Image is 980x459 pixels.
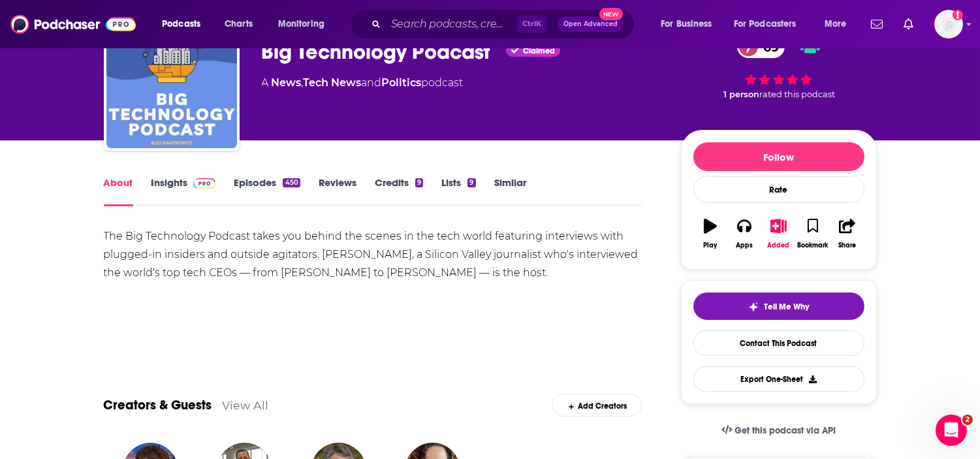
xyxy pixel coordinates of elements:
[866,13,888,35] a: Show notifications dropdown
[106,18,237,148] img: Big Technology Podcast
[494,176,526,206] a: Similar
[386,14,516,35] input: Search podcasts, credits, & more...
[272,76,302,89] a: News
[768,242,790,249] div: Added
[216,14,261,35] a: Charts
[278,15,324,33] span: Monitoring
[223,398,269,412] a: View All
[825,15,847,33] span: More
[936,415,967,446] iframe: Intercom live chat
[693,330,864,356] a: Contact This Podcast
[796,210,830,257] button: Bookmark
[736,242,753,249] div: Apps
[441,176,475,206] a: Lists9
[552,394,642,417] div: Add Creators
[104,397,212,413] a: Creators & Guests
[234,176,300,206] a: Episodes450
[764,302,809,312] span: Tell Me Why
[934,10,963,39] button: Show profile menu
[953,10,963,20] svg: Add a profile image
[467,178,475,187] div: 9
[319,176,356,206] a: Reviews
[934,10,963,39] img: User Profile
[283,178,300,187] div: 450
[734,15,797,33] span: For Podcasters
[761,210,795,257] button: Added
[523,48,555,54] span: Claimed
[693,142,864,171] button: Follow
[563,21,618,27] span: Open Advanced
[193,178,216,189] img: Podchaser Pro
[760,89,836,99] span: rated this podcast
[162,15,200,33] span: Podcasts
[711,415,847,447] a: Get this podcast via API
[661,15,712,33] span: For Business
[302,76,304,89] span: ,
[304,76,362,89] a: Tech News
[362,76,382,89] span: and
[815,14,863,35] button: open menu
[262,75,464,91] div: A podcast
[269,14,341,35] button: open menu
[558,16,624,32] button: Open AdvancedNew
[693,176,864,203] div: Rate
[516,16,547,33] span: Ctrl K
[225,15,253,33] span: Charts
[830,210,864,257] button: Share
[415,178,423,187] div: 9
[898,13,919,35] a: Show notifications dropdown
[362,9,647,39] div: Search podcasts, credits, & more...
[151,176,216,206] a: InsightsPodchaser Pro
[962,415,973,425] span: 2
[838,242,856,249] div: Share
[10,12,136,37] img: Podchaser - Follow, Share and Rate Podcasts
[153,14,217,35] button: open menu
[693,366,864,392] button: Export One-Sheet
[725,14,815,35] button: open menu
[693,210,727,257] button: Play
[727,210,761,257] button: Apps
[693,293,864,320] button: tell me why sparkleTell Me Why
[724,89,760,99] span: 1 person
[382,76,422,89] a: Politics
[599,8,623,20] span: New
[652,14,729,35] button: open menu
[681,27,877,108] div: 69 1 personrated this podcast
[104,227,642,282] div: The Big Technology Podcast takes you behind the scenes in the tech world featuring interviews wit...
[104,176,133,206] a: About
[748,302,759,312] img: tell me why sparkle
[375,176,423,206] a: Credits9
[703,242,717,249] div: Play
[735,425,836,436] span: Get this podcast via API
[797,242,828,249] div: Bookmark
[934,10,963,39] span: Logged in as ABolliger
